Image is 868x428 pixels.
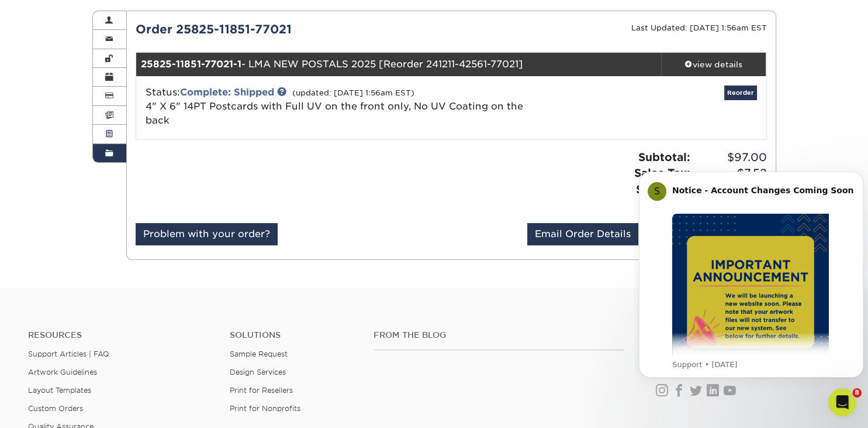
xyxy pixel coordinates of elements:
[28,350,109,358] a: Support Articles | FAQ
[230,368,286,376] a: Design Services
[28,330,212,340] h4: Resources
[694,149,767,166] span: $97.00
[230,330,356,340] h4: Solutions
[137,85,556,128] div: Status:
[230,350,288,358] a: Sample Request
[141,59,241,70] strong: 25825-11851-77021-1
[661,59,766,70] div: view details
[724,85,757,100] a: Reorder
[634,157,868,422] iframe: Intercom notifications message
[527,223,638,245] a: Email Order Details
[127,20,451,38] div: Order 25825-11851-77021
[638,150,690,163] strong: Subtotal:
[661,53,766,76] a: view details
[180,87,274,98] a: Complete: Shipped
[374,330,624,340] h4: From the Blog
[146,101,523,126] span: 4" X 6" 14PT Postcards with Full UV on the front only, No UV Coating on the back
[828,388,856,416] iframe: Intercom live chat
[631,23,767,32] small: Last Updated: [DATE] 1:56am EST
[28,386,91,395] a: Layout Templates
[230,404,300,413] a: Print for Nonprofits
[28,368,97,376] a: Artwork Guidelines
[852,388,862,398] span: 8
[230,386,293,395] a: Print for Resellers
[292,88,414,97] small: (updated: [DATE] 1:56am EST)
[136,53,661,76] div: - LMA NEW POSTALS 2025 [Reorder 241211-42561-77021]
[136,223,278,245] a: Problem with your order?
